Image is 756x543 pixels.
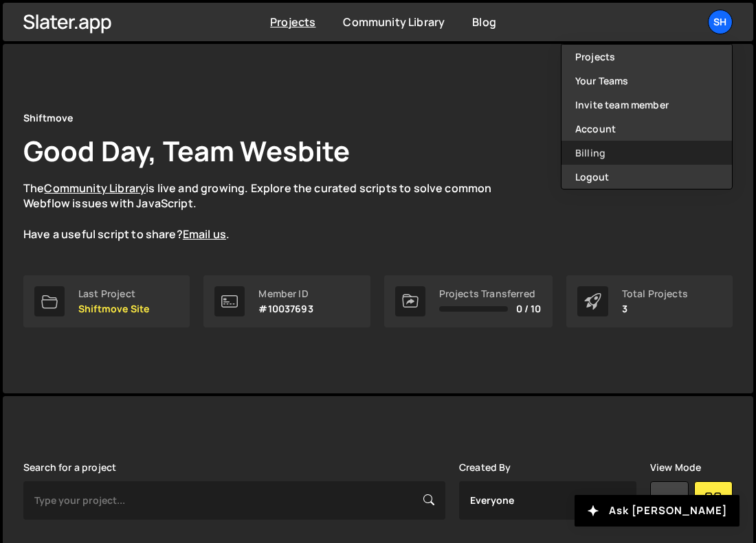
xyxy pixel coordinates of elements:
p: The is live and growing. Explore the curated scripts to solve common Webflow issues with JavaScri... [23,181,518,242]
a: Sh [708,10,733,34]
div: Projects Transferred [439,288,542,299]
a: Billing [562,141,732,165]
a: Last Project Shiftmove Site [23,275,190,327]
button: Ask [PERSON_NAME] [575,495,740,527]
a: Projects [270,14,315,30]
div: Last Project [78,288,149,299]
div: Total Projects [622,288,688,299]
a: Community Library [44,181,146,196]
input: Type your project... [23,481,445,520]
label: Search for a project [23,462,116,473]
button: Logout [562,165,732,189]
div: Member ID [258,288,313,299]
label: Created By [459,462,511,473]
label: View Mode [650,462,701,473]
p: #10037693 [258,303,313,314]
div: Shiftmove [23,110,73,126]
a: Your Teams [562,69,732,93]
a: Community Library [343,14,445,30]
a: Blog [472,14,496,30]
p: Shiftmove Site [78,303,149,314]
a: Email us [183,227,226,242]
a: Invite team member [562,93,732,117]
p: 3 [622,303,688,314]
a: Projects [562,45,732,69]
h1: Good Day, Team Wesbite [23,132,351,170]
a: Account [562,117,732,141]
span: 0 / 10 [516,303,542,314]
